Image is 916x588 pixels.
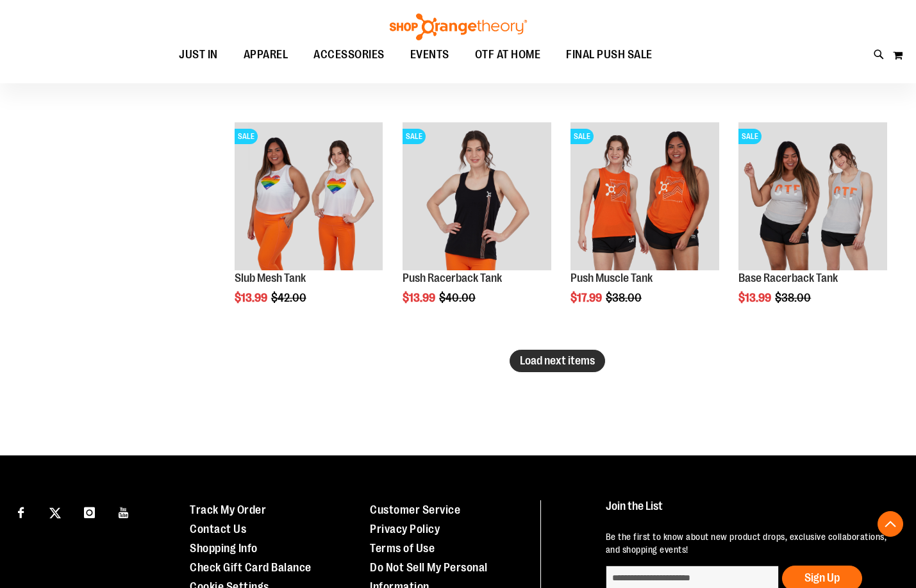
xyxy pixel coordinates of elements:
span: OTF AT HOME [475,40,541,69]
a: Product image for Slub Mesh TankSALE [235,122,383,273]
span: Load next items [520,354,595,367]
div: product [396,116,558,337]
img: Twitter [49,507,61,519]
h4: Join the List [606,500,892,524]
span: SALE [570,129,594,144]
span: $38.00 [775,291,813,304]
div: product [732,116,894,337]
a: Visit our Youtube page [113,500,135,523]
div: product [564,116,726,337]
a: Product image for Push Racerback TankSALE [403,122,551,273]
span: $13.99 [403,291,437,304]
a: Terms of Use [370,542,435,555]
img: Product image for Push Racerback Tank [403,122,551,271]
a: Push Racerback Tank [403,272,502,284]
a: Base Racerback Tank [738,272,838,284]
a: Shopping Info [190,542,258,555]
span: JUST IN [179,40,218,69]
img: Shop Orangetheory [388,13,529,40]
a: JUST IN [166,40,231,70]
p: Be the first to know about new product drops, exclusive collaborations, and shopping events! [606,530,892,556]
span: $38.00 [606,291,644,304]
img: Product image for Push Muscle Tank [570,122,719,271]
a: Contact Us [190,523,246,535]
span: ACCESSORIES [313,40,385,69]
a: APPAREL [231,40,301,69]
span: $13.99 [738,291,773,304]
span: $42.00 [271,291,308,304]
a: Visit our Instagram page [78,500,101,523]
a: Privacy Policy [370,523,440,535]
span: SALE [403,129,426,144]
span: SALE [235,129,258,144]
a: Product image for Push Muscle TankSALE [570,122,719,273]
span: Sign Up [804,571,840,584]
a: Track My Order [190,503,266,516]
a: ACCESSORIES [301,40,397,70]
span: EVENTS [410,40,449,69]
a: Visit our X page [44,500,67,523]
span: $13.99 [235,291,269,304]
span: SALE [738,129,762,144]
button: Load next items [510,350,605,372]
a: FINAL PUSH SALE [553,40,665,70]
span: $17.99 [570,291,604,304]
a: Product image for Base Racerback TankSALE [738,122,887,273]
a: EVENTS [397,40,462,70]
a: Visit our Facebook page [10,500,32,523]
span: FINAL PUSH SALE [566,40,653,69]
span: APPAREL [244,40,288,69]
a: Check Gift Card Balance [190,561,312,574]
a: Customer Service [370,503,460,516]
img: Product image for Slub Mesh Tank [235,122,383,271]
span: $40.00 [439,291,478,304]
button: Back To Top [878,511,903,537]
a: OTF AT HOME [462,40,554,70]
div: product [228,116,390,337]
a: Slub Mesh Tank [235,272,306,284]
a: Push Muscle Tank [570,272,653,284]
img: Product image for Base Racerback Tank [738,122,887,271]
